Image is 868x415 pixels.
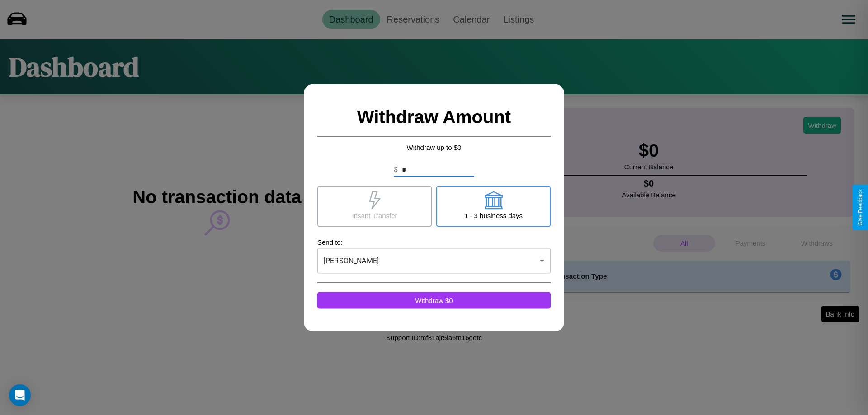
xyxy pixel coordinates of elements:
h2: Withdraw Amount [317,98,551,136]
p: $ [394,164,398,175]
div: Give Feedback [857,189,863,226]
p: Withdraw up to $ 0 [317,141,551,153]
div: Open Intercom Messenger [9,384,31,406]
p: 1 - 3 business days [464,209,523,221]
p: Send to: [317,236,551,248]
button: Withdraw $0 [317,292,551,308]
p: Insant Transfer [352,209,397,221]
div: [PERSON_NAME] [317,248,551,273]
